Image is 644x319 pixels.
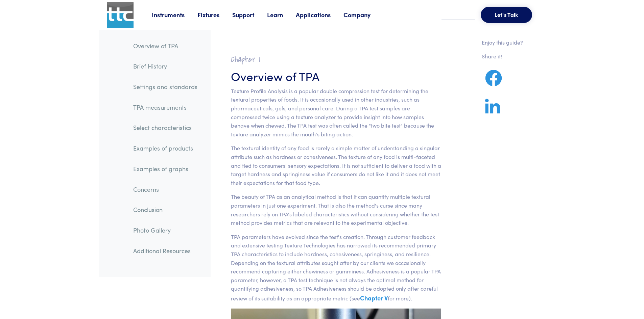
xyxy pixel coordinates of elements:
[360,294,388,302] a: Chapter V
[107,2,134,28] img: ttc_logo_1x1_v1.0.png
[231,68,442,84] h3: Overview of TPA
[128,79,203,95] a: Settings and standards
[128,182,203,197] a: Concerns
[482,52,523,61] p: Share it!
[197,10,232,19] a: Fixtures
[128,222,203,238] a: Photo Gallery
[128,100,203,115] a: TPA measurements
[482,38,523,47] p: Enjoy this guide?
[152,10,197,19] a: Instruments
[128,243,203,259] a: Additional Resources
[231,144,442,187] p: The textural identity of any food is rarely a simple matter of understanding a singular attribute...
[231,233,442,303] p: TPA parameters have evolved since the test's creation. Through customer feedback and extensive te...
[343,10,383,19] a: Company
[232,10,267,19] a: Support
[481,7,532,23] button: Let's Talk
[231,192,442,227] p: The beauty of TPA as an analytical method is that it can quantify multiple textural parameters in...
[128,38,203,54] a: Overview of TPA
[128,58,203,74] a: Brief History
[482,107,503,115] a: Share on LinkedIn
[128,202,203,217] a: Conclusion
[128,120,203,135] a: Select characteristics
[231,87,442,139] p: Texture Profile Analysis is a popular double compression test for determining the textural proper...
[128,161,203,177] a: Examples of graphs
[267,10,296,19] a: Learn
[128,140,203,156] a: Examples of products
[296,10,343,19] a: Applications
[231,54,442,65] h2: Chapter I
